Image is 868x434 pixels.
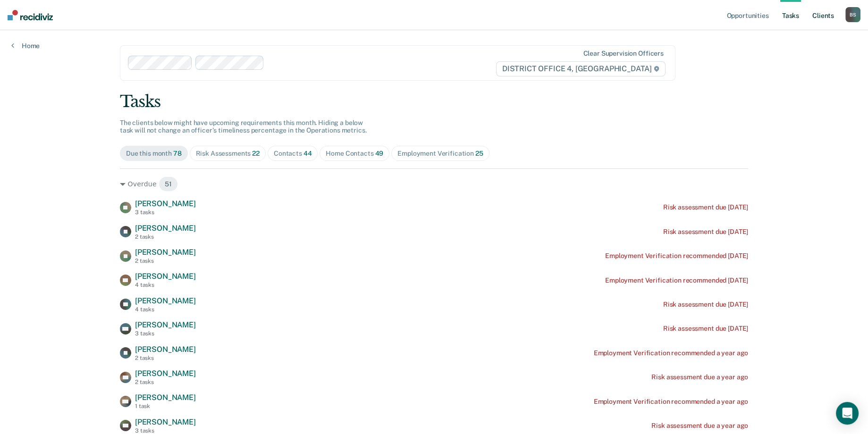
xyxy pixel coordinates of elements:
span: 51 [159,176,178,192]
span: [PERSON_NAME] [135,296,196,305]
span: [PERSON_NAME] [135,248,196,257]
div: Employment Verification recommended a year ago [594,398,749,406]
span: [PERSON_NAME] [135,224,196,233]
div: Open Intercom Messenger [836,402,859,425]
span: [PERSON_NAME] [135,272,196,281]
div: Risk assessment due [DATE] [663,228,748,236]
div: 3 tasks [135,427,196,434]
div: Overdue 51 [120,176,748,192]
div: Clear supervision officers [583,50,663,58]
div: Risk Assessments [196,150,260,158]
span: 78 [173,150,182,157]
div: 2 tasks [135,258,196,264]
div: Risk assessment due [DATE] [663,300,748,309]
button: BS [845,7,860,22]
div: 4 tasks [135,282,196,288]
div: Employment Verification recommended a year ago [594,349,749,357]
img: Recidiviz [8,10,53,20]
span: 25 [475,150,483,157]
div: Risk assessment due [DATE] [663,203,748,211]
span: [PERSON_NAME] [135,393,196,402]
div: Due this month [126,150,182,158]
div: Home Contacts [326,150,383,158]
span: [PERSON_NAME] [135,320,196,329]
div: Risk assessment due a year ago [651,422,748,430]
div: 2 tasks [135,379,196,385]
div: 4 tasks [135,306,196,313]
span: [PERSON_NAME] [135,345,196,354]
div: Tasks [120,92,748,111]
span: 49 [375,150,383,157]
div: 3 tasks [135,330,196,337]
span: [PERSON_NAME] [135,199,196,208]
div: Employment Verification recommended [DATE] [605,252,748,260]
div: Contacts [274,150,312,158]
div: Employment Verification recommended [DATE] [605,276,748,284]
a: Home [11,42,40,50]
span: 44 [303,150,312,157]
div: B S [845,7,860,22]
span: The clients below might have upcoming requirements this month. Hiding a below task will not chang... [120,119,367,134]
div: 3 tasks [135,209,196,216]
div: 2 tasks [135,355,196,361]
div: 2 tasks [135,234,196,240]
div: Employment Verification [397,150,483,158]
div: Risk assessment due a year ago [651,373,748,381]
span: DISTRICT OFFICE 4, [GEOGRAPHIC_DATA] [496,61,666,76]
div: 1 task [135,403,196,409]
div: Risk assessment due [DATE] [663,325,748,333]
span: [PERSON_NAME] [135,369,196,378]
span: 22 [252,150,260,157]
span: [PERSON_NAME] [135,417,196,426]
